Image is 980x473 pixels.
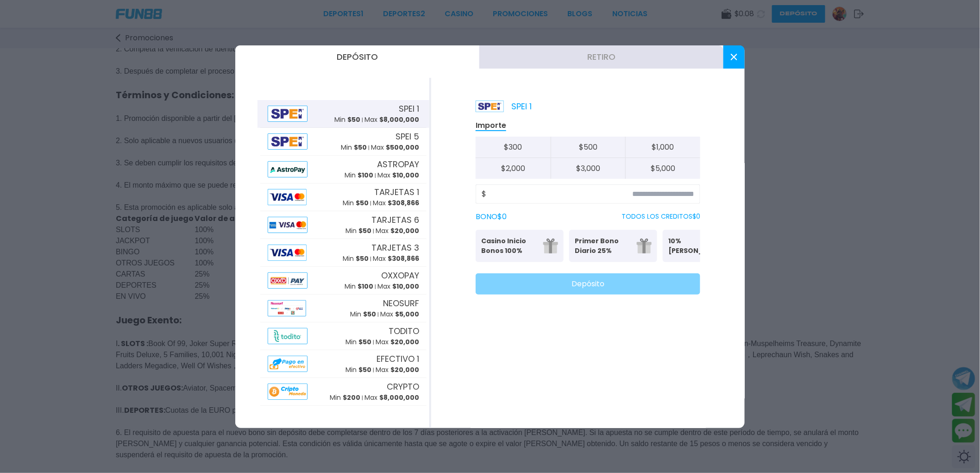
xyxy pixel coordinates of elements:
img: Alipay [268,245,307,261]
p: Max [376,365,419,375]
p: Min [350,309,376,319]
p: Max [364,393,419,403]
span: EFECTIVO 1 [377,353,419,365]
p: Min [341,143,367,152]
span: $ 20,000 [390,337,419,347]
img: Alipay [268,189,307,205]
span: $ 200 [343,393,360,402]
p: Importe [476,120,506,131]
button: AlipayASTROPAYMin $100Max $10,000 [258,156,429,183]
span: $ 100 [358,282,373,291]
p: Min [345,282,373,291]
button: AlipayTARJETAS 6Min $50Max $20,000 [258,211,429,239]
img: Alipay [268,272,308,289]
span: TARJETAS 6 [371,214,419,226]
button: AlipaySPEI 1Min $50Max $8,000,000 [258,100,429,128]
button: Retiro [479,45,723,69]
span: SPEI 1 [399,102,419,115]
button: AlipayTODITOMin $50Max $20,000 [258,322,429,350]
img: Alipay [268,133,308,150]
button: AlipayTARJETAS 1Min $50Max $308,866 [258,183,429,211]
p: SPEI 1 [476,100,532,113]
p: Max [377,282,419,291]
button: AlipayCRYPTOMin $200Max $8,000,000 [258,378,429,406]
img: Alipay [268,328,308,344]
img: Alipay [268,106,308,122]
span: $ 500,000 [386,143,419,152]
button: AlipayTARJETAS 3Min $50Max $308,866 [258,239,429,267]
p: TODOS LOS CREDITOS $ 0 [622,212,700,221]
span: TARJETAS 1 [374,186,419,198]
button: Depósito [476,273,700,295]
span: $ 50 [356,254,369,263]
p: Max [373,254,419,264]
span: $ 50 [358,226,371,235]
p: Max [377,170,419,180]
span: $ 10,000 [392,170,419,180]
p: Max [380,309,419,319]
p: Min [330,393,360,403]
button: AlipaySPEI 5Min $50Max $500,000 [258,128,429,156]
p: Min [334,115,360,125]
p: Casino Inicio Bonos 100% [481,236,538,256]
button: Primer Bono Diario 25% [569,230,657,262]
p: Min [343,198,369,208]
button: AlipayNEOSURFMin $50Max $5,000 [258,295,429,322]
img: Alipay [268,217,308,233]
button: Depósito [235,45,479,69]
p: Min [346,365,371,375]
span: $ 8,000,000 [379,393,419,402]
span: $ 308,866 [388,254,419,263]
button: Casino Inicio Bonos 100% [476,230,564,262]
span: $ 8,000,000 [379,115,419,124]
span: $ 308,866 [388,198,419,208]
p: Min [346,337,371,347]
span: $ 50 [347,115,360,124]
span: $ 50 [363,309,376,319]
span: $ 50 [354,143,367,152]
button: $500 [551,137,626,158]
span: $ 50 [358,365,371,374]
p: Max [371,143,419,152]
img: Alipay [268,356,308,372]
span: NEOSURF [383,297,419,309]
span: ASTROPAY [377,158,419,170]
label: BONO $ 0 [476,211,507,222]
span: $ 5,000 [395,309,419,319]
p: Min [345,170,373,180]
span: $ 20,000 [390,226,419,235]
button: $2,000 [476,158,551,179]
p: Max [364,115,419,125]
button: $5,000 [625,158,700,179]
p: Max [376,337,419,347]
span: $ 50 [356,198,369,208]
img: Alipay [268,300,306,316]
p: Min [346,226,371,236]
span: TARJETAS 3 [371,241,419,254]
span: TODITO [389,325,419,337]
span: OXXOPAY [381,269,419,282]
img: Platform Logo [476,101,504,112]
span: SPEI 5 [396,130,419,143]
p: Min [343,254,369,264]
span: $ 10,000 [392,282,419,291]
span: $ [482,189,486,200]
span: $ 100 [358,170,373,180]
p: Max [376,226,419,236]
img: Alipay [268,161,308,177]
button: $300 [476,137,551,158]
img: Alipay [268,384,308,400]
img: gift [637,239,652,253]
button: AlipayEFECTIVO 1Min $50Max $20,000 [258,350,429,378]
button: $3,000 [551,158,626,179]
p: 10% [PERSON_NAME] [668,236,725,256]
span: $ 20,000 [390,365,419,374]
img: gift [543,239,558,253]
span: $ 50 [358,337,371,347]
p: Max [373,198,419,208]
p: Primer Bono Diario 25% [575,236,631,256]
span: CRYPTO [387,380,419,393]
button: $1,000 [625,137,700,158]
button: 10% [PERSON_NAME] [663,230,751,262]
button: AlipayOXXOPAYMin $100Max $10,000 [258,267,429,295]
